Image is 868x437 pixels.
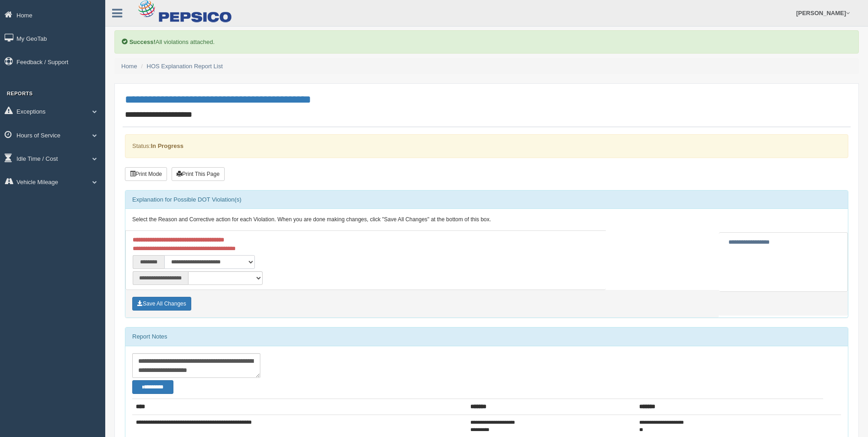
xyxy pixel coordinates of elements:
div: Report Notes [125,328,848,346]
button: Print Mode [125,167,167,181]
button: Print This Page [172,167,225,181]
button: Save [132,297,191,311]
div: Select the Reason and Corrective action for each Violation. When you are done making changes, cli... [125,209,848,231]
b: Success! [129,38,156,45]
div: Status: [125,134,848,158]
a: Home [121,63,137,70]
div: Explanation for Possible DOT Violation(s) [125,191,848,209]
a: HOS Explanation Report List [147,63,223,70]
button: Change Filter Options [132,380,173,394]
strong: In Progress [151,142,183,149]
div: All violations attached. [114,30,859,54]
